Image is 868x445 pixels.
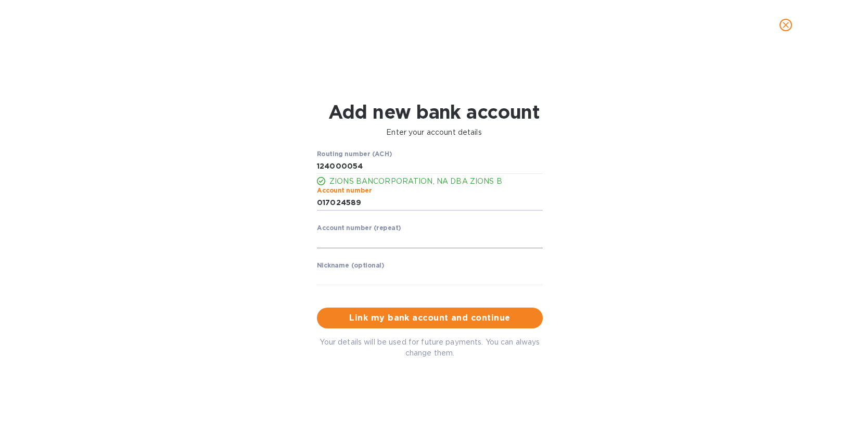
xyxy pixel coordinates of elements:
h1: Add new bank account [328,101,540,123]
span: Link my bank account and continue [325,312,534,324]
button: close [773,12,798,37]
label: Routing number (ACH) [317,151,392,157]
button: Link my bank account and continue [317,308,543,328]
label: Nickname (optional) [317,262,385,269]
p: Your details will be used for future payments. You can always change them. [317,337,543,359]
p: ZIONS BANCORPORATION, NA DBA ZIONS B [329,176,543,187]
p: Enter your account details [328,127,540,138]
label: Account number (repeat) [317,225,401,231]
label: Account number [317,188,372,194]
